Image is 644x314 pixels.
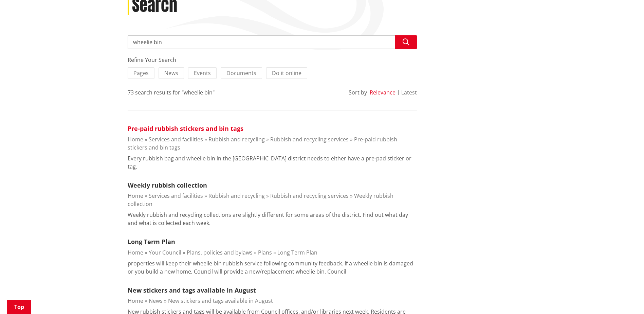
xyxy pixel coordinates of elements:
[128,154,417,171] p: Every rubbish bag and wheelie bin in the [GEOGRAPHIC_DATA] district needs to either have a pre-pa...
[128,192,143,199] a: Home
[226,69,256,77] span: Documents
[272,69,301,77] span: Do it online
[401,89,417,95] button: Latest
[128,88,215,97] div: 73 search results for "wheelie bin"
[149,136,203,143] a: Services and facilities
[128,249,143,256] a: Home
[270,192,349,199] a: Rubbish and recycling services
[194,69,211,77] span: Events
[149,249,181,256] a: Your Council
[613,285,637,310] iframe: Messenger Launcher
[128,56,417,64] div: Refine Your Search
[128,259,417,276] p: properties will keep their wheelie bin rubbish service following community feedback. If a wheelie...
[128,181,207,189] a: Weekly rubbish collection
[128,136,143,143] a: Home
[133,69,149,77] span: Pages
[149,297,163,304] a: News
[128,297,143,304] a: Home
[370,89,395,95] button: Relevance
[128,238,175,246] a: Long Term Plan
[128,136,397,151] a: Pre-paid rubbish stickers and bin tags
[168,297,273,304] a: New stickers and tags available in August
[270,136,349,143] a: Rubbish and recycling services
[128,286,256,294] a: New stickers and tags available in August
[128,124,243,133] a: Pre-paid rubbish stickers and bin tags
[208,136,265,143] a: Rubbish and recycling
[149,192,203,199] a: Services and facilities
[164,69,178,77] span: News
[128,35,417,49] input: Search input
[187,249,253,256] a: Plans, policies and bylaws
[128,211,417,227] p: Weekly rubbish and recycling collections are slightly different for some areas of the district. F...
[277,249,317,256] a: Long Term Plan
[208,192,265,199] a: Rubbish and recycling
[128,192,393,208] a: Weekly rubbish collection
[7,300,31,314] a: Top
[349,88,367,97] div: Sort by
[258,249,272,256] a: Plans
